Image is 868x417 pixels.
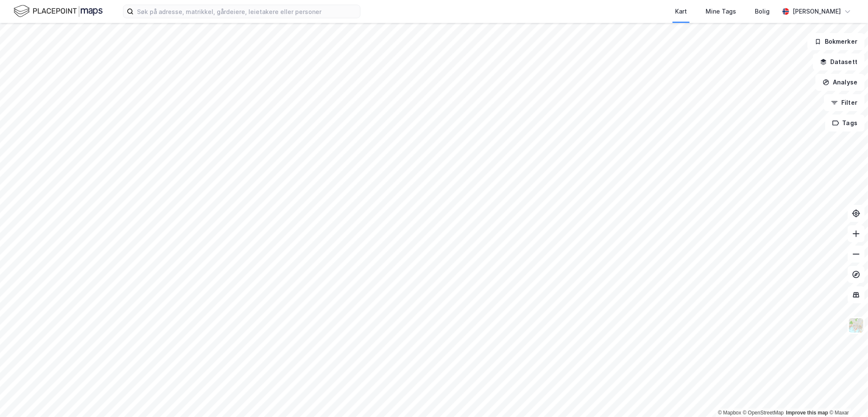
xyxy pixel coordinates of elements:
[815,74,865,91] button: Analyse
[825,115,865,132] button: Tags
[706,6,736,17] div: Mine Tags
[826,376,868,417] div: Kontrollprogram for chat
[134,5,360,18] input: Søk på adresse, matrikkel, gårdeiere, leietakere eller personer
[786,410,828,416] a: Improve this map
[718,410,741,416] a: Mapbox
[675,6,687,17] div: Kart
[14,4,103,19] img: logo.f888ab2527a4732fd821a326f86c7f29.svg
[755,6,770,17] div: Bolig
[793,6,841,17] div: [PERSON_NAME]
[813,53,865,70] button: Datasett
[826,376,868,417] iframe: Chat Widget
[824,94,865,111] button: Filter
[807,33,865,50] button: Bokmerker
[848,317,864,333] img: Z
[743,410,784,416] a: OpenStreetMap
